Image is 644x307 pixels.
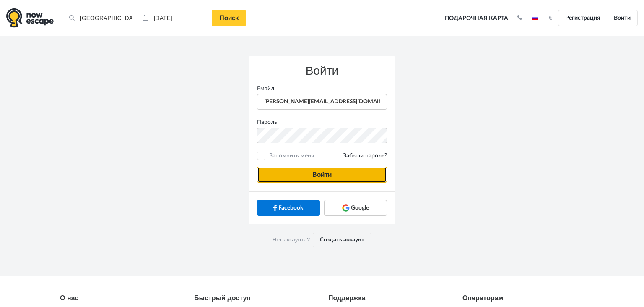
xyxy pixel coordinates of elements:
input: Город или название квеста [65,10,139,26]
a: Создать аккаунт [313,233,371,247]
span: Запомнить меня [267,152,387,160]
div: Нет аккаунта? [249,224,395,255]
div: Поддержка [328,293,450,303]
button: € [545,14,556,22]
span: Google [351,204,369,212]
a: Facebook [257,200,320,216]
input: Дата [139,10,213,26]
a: Поиск [212,10,246,26]
a: Войти [607,10,638,26]
h3: Войти [257,65,387,78]
a: Подарочная карта [442,9,511,28]
div: О нас [60,293,182,303]
a: Забыли пароль? [343,152,387,160]
div: Операторам [462,293,584,303]
div: Быстрый доступ [194,293,316,303]
a: Регистрация [558,10,607,26]
a: Google [324,200,387,216]
img: ru.jpg [532,16,538,20]
label: Емайл [251,84,393,93]
button: Войти [257,167,387,183]
label: Пароль [251,118,393,126]
img: logo [6,8,54,28]
span: Facebook [278,204,303,212]
strong: € [549,15,552,21]
input: Запомнить меняЗабыли пароль? [259,153,264,159]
